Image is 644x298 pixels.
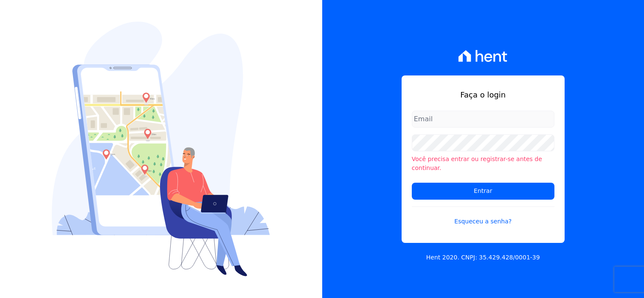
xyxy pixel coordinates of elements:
li: Você precisa entrar ou registrar-se antes de continuar. [412,155,554,173]
input: Email [412,111,554,128]
img: Login [52,22,270,276]
input: Entrar [412,183,554,200]
a: Esqueceu a senha? [412,206,554,226]
p: Hent 2020. CNPJ: 35.429.428/0001-39 [426,253,540,262]
h1: Faça o login [412,89,554,100]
